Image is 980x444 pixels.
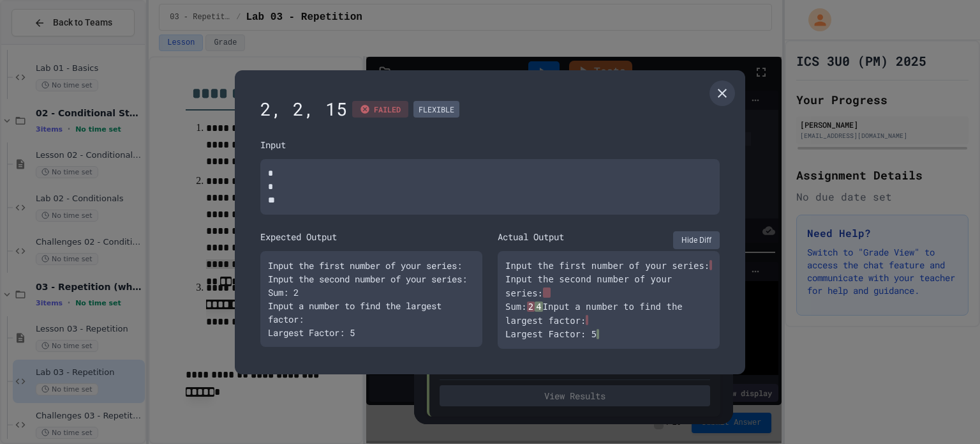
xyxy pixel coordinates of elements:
[260,230,482,243] div: Expected Output
[527,302,535,312] span: 2
[505,302,688,326] span: Input a number to find the largest factor:
[413,101,459,118] div: FLEXIBLE
[352,101,408,118] div: FAILED
[498,230,564,243] div: Actual Output
[505,302,527,312] span: Sum:
[535,302,542,312] span: 4
[505,260,709,270] span: Input the first number of your series:
[505,274,678,298] span: Input the second number of your series:
[260,138,720,151] div: Input
[673,231,720,249] button: Hide Diff
[260,251,482,347] div: Input the first number of your series: Input the second number of your series: Sum: 2 Input a num...
[260,96,720,123] div: 2, 2, 15
[505,329,597,339] span: Largest Factor: 5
